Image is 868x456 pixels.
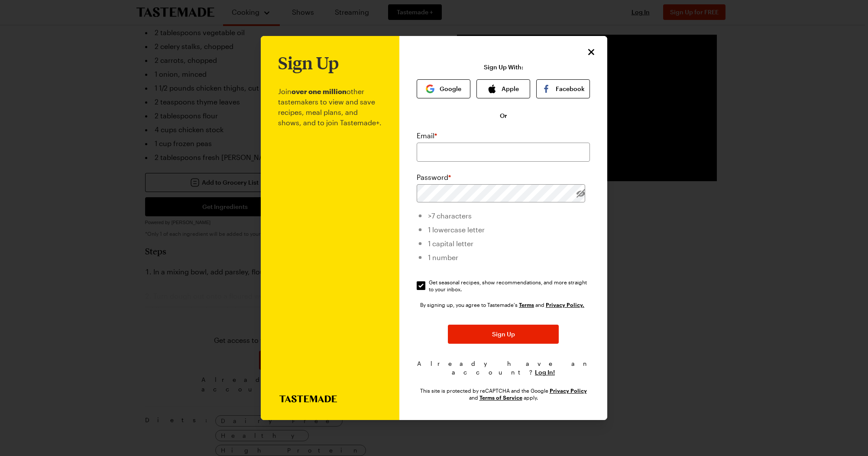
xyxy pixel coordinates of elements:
[417,387,590,401] div: This site is protected by reCAPTCHA and the Google and apply.
[429,279,591,293] span: Get seasonal recipes, show recommendations, and more straight to your inbox.
[536,79,590,98] button: Facebook
[550,387,587,394] a: Google Privacy Policy
[417,172,451,182] label: Password
[484,64,523,71] p: Sign Up With:
[535,368,555,377] button: Log In!
[428,253,458,261] span: 1 number
[428,239,473,248] span: 1 capital letter
[586,46,597,58] button: Close
[546,301,584,308] a: Tastemade Privacy Policy
[417,79,470,98] button: Google
[291,87,347,95] b: over one million
[519,301,534,308] a: Tastemade Terms of Service
[476,79,530,98] button: Apple
[417,360,590,376] span: Already have an account?
[479,394,522,401] a: Google Terms of Service
[278,53,339,72] h1: Sign Up
[278,72,382,396] p: Join other tastemakers to view and save recipes, meal plans, and shows, and to join Tastemade+.
[492,330,515,339] span: Sign Up
[417,130,437,141] label: Email
[428,225,485,234] span: 1 lowercase letter
[417,281,425,290] input: Get seasonal recipes, show recommendations, and more straight to your inbox.
[448,325,559,344] button: Sign Up
[420,300,586,309] div: By signing up, you agree to Tastemade's and
[500,111,507,120] span: Or
[428,212,472,220] span: >7 characters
